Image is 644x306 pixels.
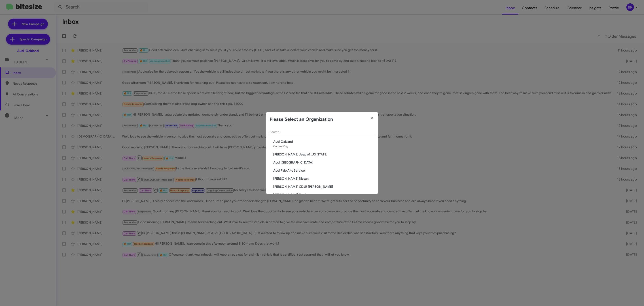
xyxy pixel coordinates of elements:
[273,152,374,157] span: [PERSON_NAME] Jeep of [US_STATE]
[273,144,288,148] span: Current Org
[270,116,333,123] h2: Please Select an Organization
[273,192,374,197] span: [PERSON_NAME] Ford
[273,184,374,189] span: [PERSON_NAME] CDJR [PERSON_NAME]
[273,160,374,165] span: Audi [GEOGRAPHIC_DATA]
[273,168,374,173] span: Audi Palo Alto Service
[273,139,374,144] span: Audi Oakland
[273,176,374,181] span: [PERSON_NAME] Nissan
